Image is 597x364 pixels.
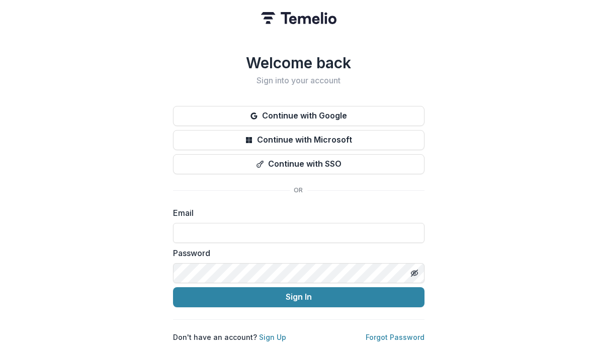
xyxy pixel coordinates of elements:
[173,54,424,72] h1: Welcome back
[173,76,424,85] h2: Sign into your account
[261,12,336,24] img: Temelio
[173,106,424,126] button: Continue with Google
[173,130,424,150] button: Continue with Microsoft
[173,247,418,259] label: Password
[173,287,424,307] button: Sign In
[366,333,424,341] a: Forgot Password
[173,332,286,342] p: Don't have an account?
[406,265,422,281] button: Toggle password visibility
[173,207,418,219] label: Email
[173,154,424,174] button: Continue with SSO
[259,333,286,341] a: Sign Up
